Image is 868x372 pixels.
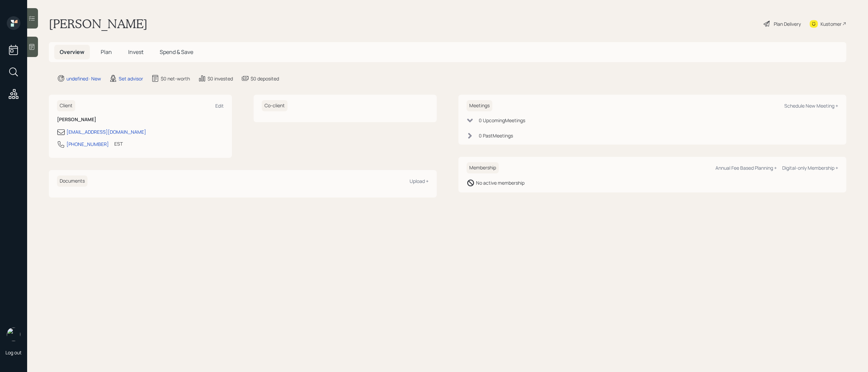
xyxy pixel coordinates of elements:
h1: [PERSON_NAME] [49,16,147,31]
div: 0 Upcoming Meeting s [479,117,525,124]
h6: Co-client [262,100,288,111]
span: Spend & Save [160,48,193,56]
div: Log out [5,349,22,356]
div: Digital-only Membership + [782,165,838,171]
div: Edit [215,103,224,109]
div: Set advisor [119,75,143,82]
div: EST [114,140,123,147]
span: Plan [101,48,112,56]
div: [EMAIL_ADDRESS][DOMAIN_NAME] [66,128,146,135]
div: No active membership [476,179,525,186]
div: 0 Past Meeting s [479,132,513,139]
div: [PHONE_NUMBER] [66,141,109,148]
h6: Client [57,100,75,111]
div: Plan Delivery [774,20,801,27]
div: $0 net-worth [161,75,190,82]
div: Schedule New Meeting + [784,103,838,109]
span: Invest [128,48,143,56]
h6: Documents [57,175,87,187]
h6: Meetings [467,100,492,111]
div: Annual Fee Based Planning + [715,165,777,171]
div: $0 deposited [251,75,279,82]
h6: [PERSON_NAME] [57,117,224,123]
div: undefined · New [66,75,101,82]
div: Kustomer [821,20,842,27]
div: $0 invested [208,75,233,82]
span: Overview [60,48,84,56]
h6: Membership [467,162,499,173]
div: Upload + [410,178,429,184]
img: retirable_logo.png [7,328,20,341]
